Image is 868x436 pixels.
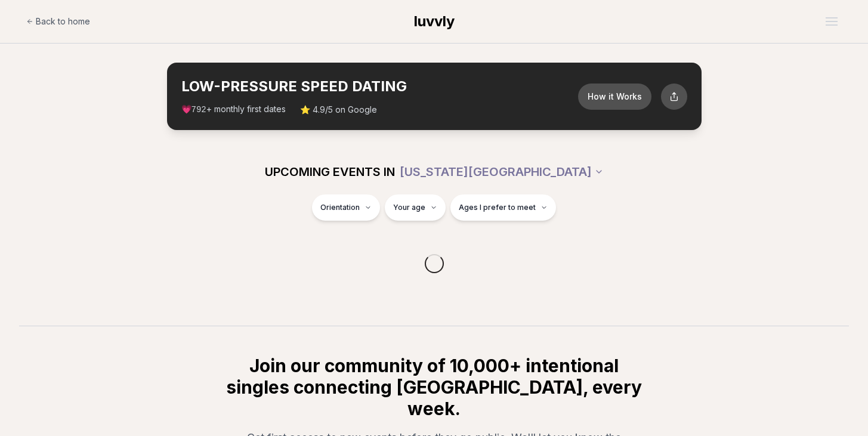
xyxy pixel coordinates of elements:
[393,203,425,212] span: Your age
[300,104,377,116] span: ⭐ 4.9/5 on Google
[450,194,556,221] button: Ages I prefer to meet
[265,163,395,180] span: UPCOMING EVENTS IN
[181,103,286,116] span: 💗 + monthly first dates
[181,77,578,96] h2: LOW-PRESSURE SPEED DATING
[414,13,455,30] span: luvvly
[821,13,842,30] button: Open menu
[224,355,644,419] h2: Join our community of 10,000+ intentional singles connecting [GEOGRAPHIC_DATA], every week.
[36,16,90,27] span: Back to home
[191,105,206,115] span: 792
[578,84,651,110] button: How it Works
[400,159,604,185] button: [US_STATE][GEOGRAPHIC_DATA]
[26,10,90,33] a: Back to home
[312,194,380,221] button: Orientation
[385,194,446,221] button: Your age
[459,203,536,212] span: Ages I prefer to meet
[414,12,455,31] a: luvvly
[320,203,360,212] span: Orientation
